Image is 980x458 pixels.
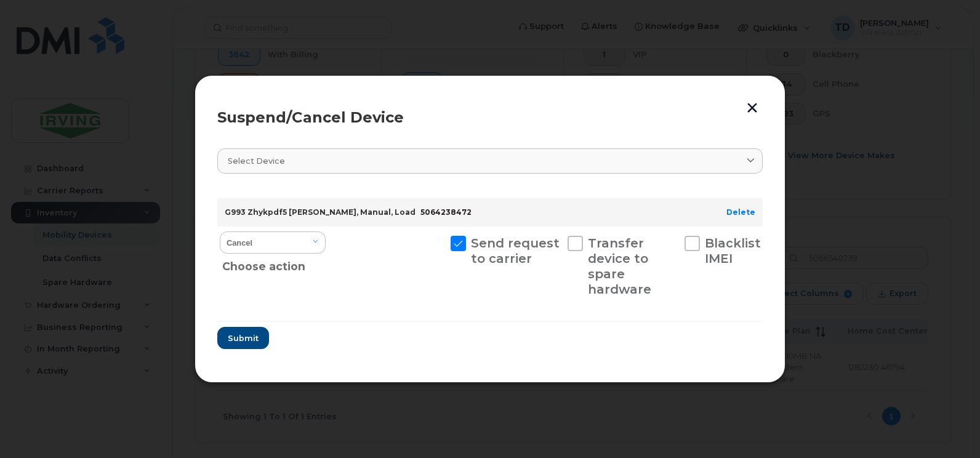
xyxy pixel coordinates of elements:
[420,207,472,217] span: 5064238472
[228,332,259,344] span: Submit
[726,207,755,217] a: Delete
[225,207,416,217] strong: G993 Zhykpdf5 [PERSON_NAME], Manual, Load
[705,236,761,266] span: Blacklist IMEI
[222,252,326,276] div: Choose action
[228,155,285,167] span: Select device
[436,236,442,242] input: Send request to carrier
[217,148,763,174] a: Select device
[471,236,560,266] span: Send request to carrier
[588,236,651,297] span: Transfer device to spare hardware
[670,236,676,242] input: Blacklist IMEI
[217,110,763,125] div: Suspend/Cancel Device
[217,327,269,349] button: Submit
[553,236,559,242] input: Transfer device to spare hardware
